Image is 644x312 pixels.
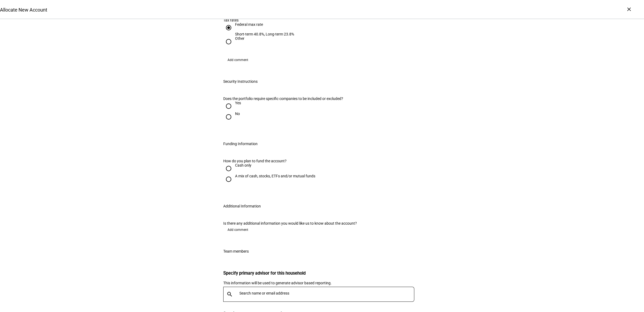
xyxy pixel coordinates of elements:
div: Is there any additional information you would like us to know about the account? [223,221,421,225]
input: Search name or email address [239,291,416,295]
div: Tax rates [223,18,421,22]
div: Team members [223,249,249,253]
div: A mix of cash, stocks, ETFs and/or mutual funds [235,174,315,178]
div: Does the portfolio require specific companies to be included or excluded? [223,96,361,101]
div: Funding Information [223,142,258,146]
div: Cash only [235,163,251,167]
div: Additional Information [223,204,261,208]
div: Other [235,36,244,41]
div: × [625,5,633,13]
div: Short-term 40.8%, Long-term 23.8% [235,32,294,36]
div: Security Instructions [223,79,258,84]
span: Add comment [228,225,248,234]
div: No [235,112,240,116]
button: Add comment [223,56,253,64]
div: Federal max rate [235,22,294,27]
div: Yes [235,101,241,105]
div: This information will be used to generate advisor based reporting. [223,280,421,286]
button: Add comment [223,225,253,234]
mat-icon: search [223,291,236,297]
div: How do you plan to fund the account? [223,159,421,163]
h3: Specify primary advisor for this household [223,271,421,276]
span: Add comment [228,56,248,64]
